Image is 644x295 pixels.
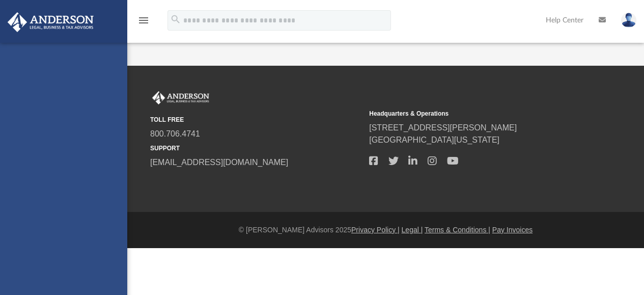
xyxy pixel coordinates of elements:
a: 800.706.4741 [150,129,200,138]
div: © [PERSON_NAME] Advisors 2025 [127,225,644,235]
a: Legal | [402,226,423,234]
a: menu [137,19,150,26]
img: Anderson Advisors Platinum Portal [5,12,97,32]
a: Pay Invoices [492,226,533,234]
img: Anderson Advisors Platinum Portal [150,91,211,104]
small: Headquarters & Operations [369,109,581,118]
i: search [170,14,181,25]
a: Privacy Policy | [351,226,400,234]
a: [EMAIL_ADDRESS][DOMAIN_NAME] [150,158,288,167]
small: SUPPORT [150,144,362,153]
a: [STREET_ADDRESS][PERSON_NAME] [369,123,517,132]
img: User Pic [621,13,636,28]
a: [GEOGRAPHIC_DATA][US_STATE] [369,136,499,144]
i: menu [137,14,150,26]
a: Terms & Conditions | [425,226,490,234]
small: TOLL FREE [150,115,362,124]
